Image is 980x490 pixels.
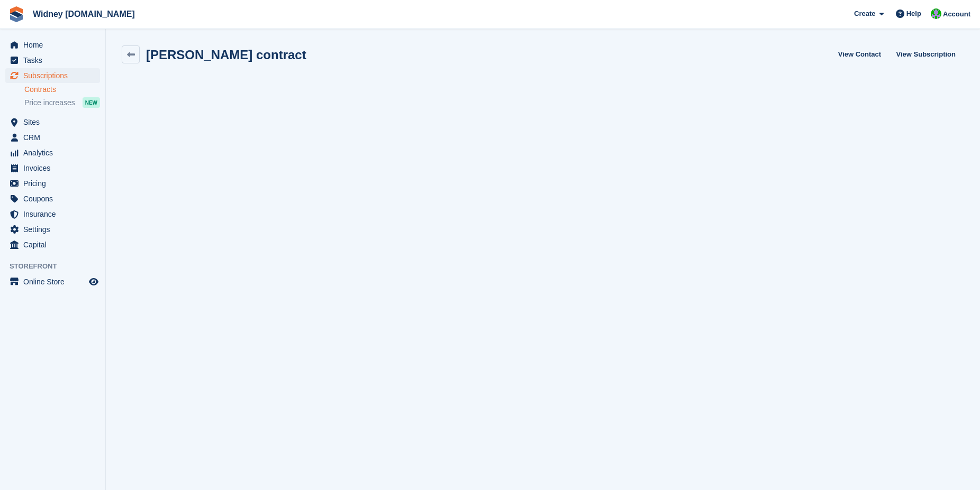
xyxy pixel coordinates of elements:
[5,38,100,52] a: menu
[83,97,100,108] div: NEW
[834,45,885,63] a: View Contact
[23,161,87,175] span: Invoices
[23,68,87,83] span: Subscriptions
[24,85,100,95] a: Contracts
[854,8,875,19] span: Create
[23,53,87,68] span: Tasks
[146,48,306,62] h2: [PERSON_NAME] contract
[87,275,100,288] a: Preview store
[5,222,100,237] a: menu
[23,237,87,252] span: Capital
[5,176,100,191] a: menu
[943,9,970,20] span: Account
[5,207,100,221] a: menu
[29,5,139,23] a: Widney [DOMAIN_NAME]
[23,191,87,206] span: Coupons
[5,115,100,130] a: menu
[5,68,100,83] a: menu
[23,176,87,191] span: Pricing
[23,222,87,237] span: Settings
[24,97,100,108] a: Price increases NEW
[5,53,100,68] a: menu
[23,130,87,145] span: CRM
[23,207,87,221] span: Insurance
[5,237,100,252] a: menu
[5,274,100,289] a: menu
[23,115,87,130] span: Sites
[5,191,100,206] a: menu
[23,38,87,52] span: Home
[906,8,921,19] span: Help
[8,6,24,22] img: stora-icon-8386f47178a22dfd0bd8f6a31ec36ba5ce8667c1dd55bd0f319d3a0aa187defe.svg
[23,145,87,160] span: Analytics
[24,98,75,108] span: Price increases
[5,145,100,160] a: menu
[10,261,105,272] span: Storefront
[5,161,100,175] a: menu
[5,130,100,145] a: menu
[23,274,87,289] span: Online Store
[892,45,960,63] a: View Subscription
[931,8,941,19] img: David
